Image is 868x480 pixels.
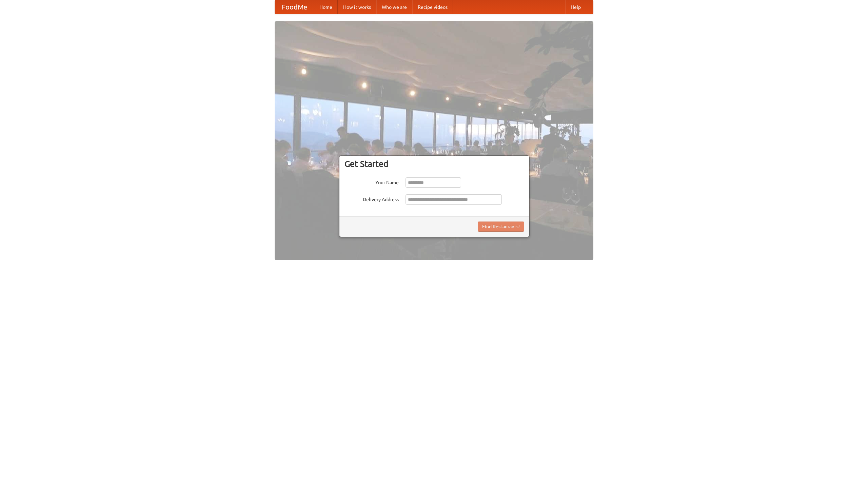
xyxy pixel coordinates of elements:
a: How it works [338,0,376,14]
a: Help [565,0,586,14]
label: Your Name [344,177,399,186]
a: Home [314,0,338,14]
button: Find Restaurants! [478,222,524,232]
a: FoodMe [275,0,314,14]
a: Who we are [376,0,412,14]
h3: Get Started [344,159,524,169]
a: Recipe videos [412,0,453,14]
label: Delivery Address [344,194,399,203]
